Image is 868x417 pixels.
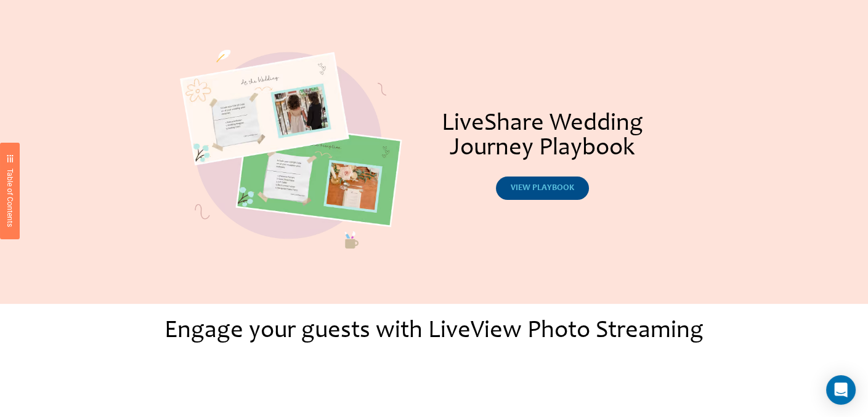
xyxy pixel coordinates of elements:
[511,184,574,193] span: view playbook
[6,169,14,227] span: Table of Contents
[180,48,403,248] img: Wedding Photo Upload & Sharing websites
[402,112,682,161] h1: LiveShare Wedding Journey Playbook
[826,375,856,405] div: Open Intercom Messenger
[496,177,589,200] a: view playbook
